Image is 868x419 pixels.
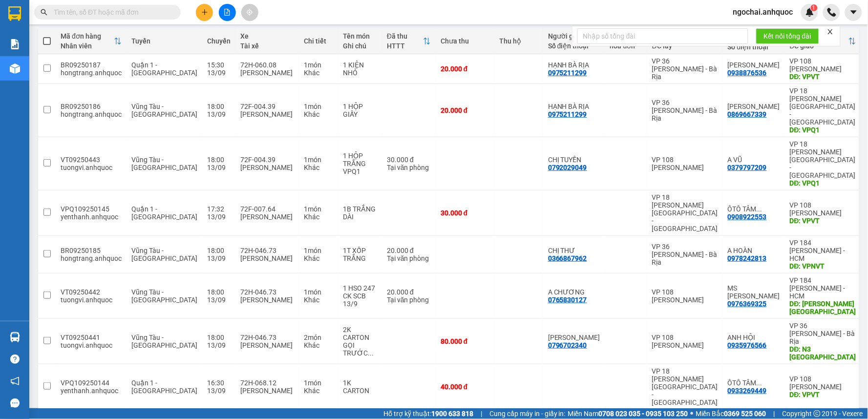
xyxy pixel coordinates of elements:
[548,164,587,171] div: 0792029049
[201,9,208,16] span: plus
[304,334,333,341] div: 2 món
[61,296,122,304] div: tuongvi.anhquoc
[343,284,377,292] div: 1 HSO 247
[728,103,780,110] div: XUÂN CẢNH
[304,288,333,296] div: 1 món
[10,332,20,342] img: warehouse-icon
[240,103,294,110] div: 72F-004.39
[724,410,766,418] strong: 0369 525 060
[304,205,333,213] div: 1 món
[10,39,20,49] img: solution-icon
[774,408,775,419] span: |
[246,9,253,16] span: aim
[207,247,231,254] div: 18:00
[61,213,122,221] div: yenthanh.anhquoc
[207,110,231,118] div: 13/09
[240,379,294,387] div: 72H-068.12
[343,152,377,168] div: 1 HỘP TRẮNG
[219,4,236,21] button: file-add
[441,209,489,217] div: 30.000 đ
[131,288,197,304] span: Vũng Tàu - [GEOGRAPHIC_DATA]
[207,156,231,164] div: 18:00
[548,288,600,296] div: A CHƯƠNG
[790,375,856,391] div: VP 108 [PERSON_NAME]
[805,8,814,17] img: icon-new-feature
[304,387,333,395] div: Khác
[61,254,122,262] div: hongtrang.anhquoc
[240,164,294,171] div: [PERSON_NAME]
[61,42,114,50] div: Nhân viên
[845,4,862,21] button: caret-down
[61,387,122,395] div: yenthanh.anhquoc
[61,110,122,118] div: hongtrang.anhquoc
[387,247,431,254] div: 20.000 đ
[652,334,718,349] div: VP 108 [PERSON_NAME]
[131,103,197,118] span: Vũng Tàu - [GEOGRAPHIC_DATA]
[548,247,600,254] div: CHỊ THƯ
[790,57,856,73] div: VP 108 [PERSON_NAME]
[790,87,856,126] div: VP 18 [PERSON_NAME][GEOGRAPHIC_DATA] - [GEOGRAPHIC_DATA]
[728,254,767,262] div: 0978242813
[757,205,762,213] span: ...
[304,37,333,45] div: Chi tiết
[304,379,333,387] div: 1 món
[548,69,587,77] div: 0975211299
[240,205,294,213] div: 72F-007.64
[207,61,231,69] div: 15:30
[343,292,377,308] div: CK SCB 13/9
[790,345,856,361] div: DĐ: N3 LONG SƠN
[61,164,122,171] div: tuongvi.anhquoc
[61,32,114,40] div: Mã đơn hàng
[728,164,767,171] div: 0379797209
[725,6,801,18] span: ngochai.anhquoc
[61,341,122,349] div: tuongvi.anhquoc
[790,276,856,300] div: VP 184 [PERSON_NAME] - HCM
[814,410,821,417] span: copyright
[577,28,748,44] input: Nhập số tổng đài
[696,408,766,419] span: Miền Bắc
[207,341,231,349] div: 13/09
[849,8,858,17] span: caret-down
[568,408,688,419] span: Miền Nam
[207,103,231,110] div: 18:00
[207,379,231,387] div: 16:30
[790,201,856,217] div: VP 108 [PERSON_NAME]
[827,28,834,35] span: close
[652,243,718,266] div: VP 36 [PERSON_NAME] - Bà Rịa
[240,213,294,221] div: [PERSON_NAME]
[548,334,600,341] div: ANH BẢO
[131,334,197,349] span: Vũng Tàu - [GEOGRAPHIC_DATA]
[728,69,767,77] div: 0938876536
[343,379,377,395] div: 1K CARTON
[728,284,780,300] div: MS HÀ
[304,103,333,110] div: 1 món
[441,383,489,391] div: 40.000 đ
[548,110,587,118] div: 0975211299
[61,156,122,164] div: VT09250443
[548,254,587,262] div: 0366867962
[304,156,333,164] div: 1 món
[240,296,294,304] div: [PERSON_NAME]
[343,247,377,262] div: 1T XỐP TRẮNG
[61,69,122,77] div: hongtrang.anhquoc
[387,254,431,262] div: Tại văn phòng
[790,239,856,262] div: VP 184 [PERSON_NAME] - HCM
[489,408,566,419] span: Cung cấp máy in - giấy in:
[240,288,294,296] div: 72H-046.73
[811,4,818,11] sup: 1
[548,156,600,164] div: CHỊ TUYỀN
[343,42,377,50] div: Ghi chú
[499,37,538,45] div: Thu hộ
[10,63,20,74] img: warehouse-icon
[548,341,587,349] div: 0796702340
[304,164,333,171] div: Khác
[790,391,856,398] div: DĐ: VPVT
[240,42,294,50] div: Tài xế
[481,408,482,419] span: |
[728,334,780,341] div: ANH HỘI
[728,61,780,69] div: ANH LINH
[383,408,473,419] span: Hỗ trợ kỹ thuật:
[304,213,333,221] div: Khác
[548,32,600,40] div: Người gửi
[548,296,587,304] div: 0765830127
